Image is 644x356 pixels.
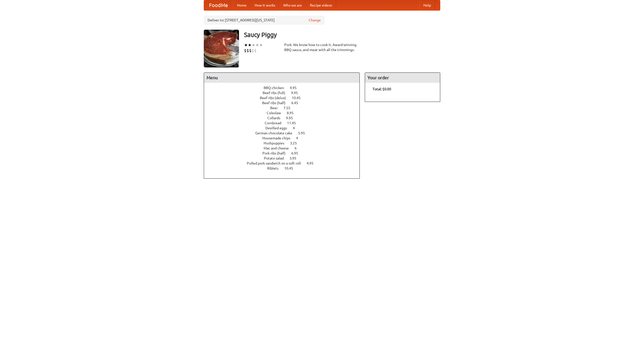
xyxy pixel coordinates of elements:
span: Potato salad [264,156,289,160]
li: ★ [259,42,263,48]
span: 5.95 [298,131,310,135]
li: $ [244,48,247,53]
a: Beef ribs (delux) 10.45 [260,96,310,100]
span: Mac and cheese [264,146,294,150]
a: Who we are [279,0,306,10]
span: 3.95 [290,156,301,160]
a: Change [309,18,321,23]
li: $ [252,48,254,53]
h4: Your order [365,73,440,83]
a: Beef ribs (full) 9.95 [263,91,307,95]
span: 6.95 [291,151,303,155]
a: Devilled eggs 4 [265,126,304,130]
li: ★ [248,42,252,48]
b: Total: $0.00 [373,87,391,91]
span: 3.25 [290,141,302,145]
li: ★ [244,42,248,48]
a: Beer 7.55 [270,106,300,110]
span: 11.45 [287,121,301,125]
a: FoodMe [204,0,233,10]
img: angular.jpg [204,30,239,67]
span: Pork ribs (half) [262,151,291,155]
a: Cornbread 11.45 [265,121,305,125]
span: Cornbread [265,121,286,125]
span: 9.95 [291,91,303,95]
span: Collards [267,116,285,120]
span: Housemade chips [262,136,295,140]
a: Help [419,0,435,10]
span: Pulled pork sandwich on a soft roll [247,161,306,165]
span: 6.45 [291,101,303,105]
a: German chocolate cake 5.95 [255,131,314,135]
span: Hushpuppies [264,141,289,145]
li: ★ [255,42,259,48]
a: Housemade chips 4 [262,136,307,140]
span: Beef ribs (half) [262,101,291,105]
span: 6 [295,146,302,150]
a: Potato salad 3.95 [264,156,306,160]
span: Beer [270,106,283,110]
h3: Saucy Piggy [244,30,440,40]
a: Beef ribs (half) 6.45 [262,101,307,105]
span: 7.55 [284,106,295,110]
span: BBQ chicken [264,86,289,90]
div: Pork. We know how to cook it. Award-winning BBQ sauce, and meat with all the trimmings. [284,42,360,52]
span: 4 [296,136,303,140]
span: 4 [293,126,300,130]
a: Collards 9.95 [267,116,302,120]
a: Mac and cheese 6 [264,146,306,150]
span: 4.95 [290,86,302,90]
a: Home [233,0,251,10]
a: Hushpuppies 3.25 [264,141,306,145]
li: $ [247,48,249,53]
span: Coleslaw [267,111,286,115]
span: 8.95 [287,111,299,115]
a: Coleslaw 8.95 [267,111,303,115]
span: 9.95 [286,116,298,120]
div: Deliver to: [STREET_ADDRESS][US_STATE] [204,16,325,25]
span: Beef ribs (full) [263,91,290,95]
span: Beef ribs (delux) [260,96,291,100]
li: $ [249,48,252,53]
span: 4.95 [307,161,318,165]
span: German chocolate cake [255,131,297,135]
li: ★ [252,42,255,48]
li: $ [254,48,257,53]
a: Recipe videos [306,0,336,10]
span: Riblets [267,166,284,170]
span: 10.45 [284,166,298,170]
h4: Menu [204,73,359,83]
a: Pulled pork sandwich on a soft roll 4.95 [247,161,323,165]
a: Riblets 10.45 [267,166,302,170]
span: Devilled eggs [265,126,292,130]
a: How it works [251,0,279,10]
span: 10.45 [292,96,306,100]
a: Pork ribs (half) 6.95 [262,151,307,155]
a: BBQ chicken 4.95 [264,86,306,90]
